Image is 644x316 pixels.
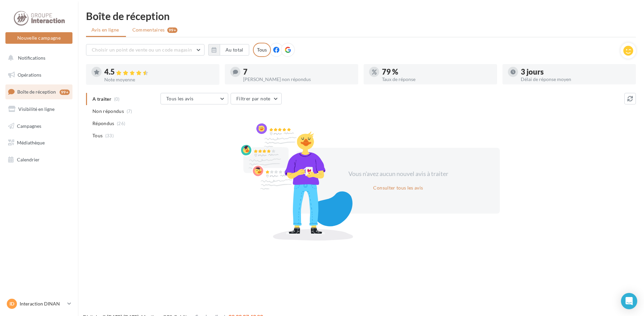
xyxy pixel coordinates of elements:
[243,68,353,76] div: 7
[5,297,72,310] a: ID Interaction DINAN
[208,44,249,56] button: Au total
[18,55,45,61] span: Notifications
[132,26,165,33] span: Commentaires
[18,106,55,112] span: Visibilité en ligne
[166,96,194,101] span: Tous les avis
[340,170,456,178] div: Vous n'avez aucun nouvel avis à traiter
[521,77,630,82] div: Délai de réponse moyen
[370,184,426,192] button: Consulter tous les avis
[4,153,74,167] a: Calendrier
[4,68,74,82] a: Opérations
[4,119,74,133] a: Campagnes
[5,32,72,44] button: Nouvelle campagne
[9,300,14,307] span: ID
[105,133,114,138] span: (33)
[253,43,271,57] div: Tous
[160,93,228,104] button: Tous les avis
[231,93,282,104] button: Filtrer par note
[92,120,114,127] span: Répondus
[220,44,249,56] button: Au total
[20,300,65,307] p: Interaction DINAN
[4,102,74,116] a: Visibilité en ligne
[167,27,177,33] div: 99+
[104,77,214,82] div: Note moyenne
[17,123,41,129] span: Campagnes
[17,157,40,162] span: Calendrier
[60,90,70,95] div: 99+
[92,132,103,139] span: Tous
[127,108,132,114] span: (7)
[92,47,192,53] span: Choisir un point de vente ou un code magasin
[17,89,56,95] span: Boîte de réception
[86,11,636,21] div: Boîte de réception
[621,293,637,309] div: Open Intercom Messenger
[521,68,630,76] div: 3 jours
[4,51,71,65] button: Notifications
[104,68,214,76] div: 4.5
[17,140,45,145] span: Médiathèque
[4,84,74,99] a: Boîte de réception99+
[86,44,205,56] button: Choisir un point de vente ou un code magasin
[243,77,353,82] div: [PERSON_NAME] non répondus
[382,77,492,82] div: Taux de réponse
[4,136,74,150] a: Médiathèque
[117,121,125,126] span: (26)
[382,68,492,76] div: 79 %
[92,108,124,115] span: Non répondus
[18,72,41,78] span: Opérations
